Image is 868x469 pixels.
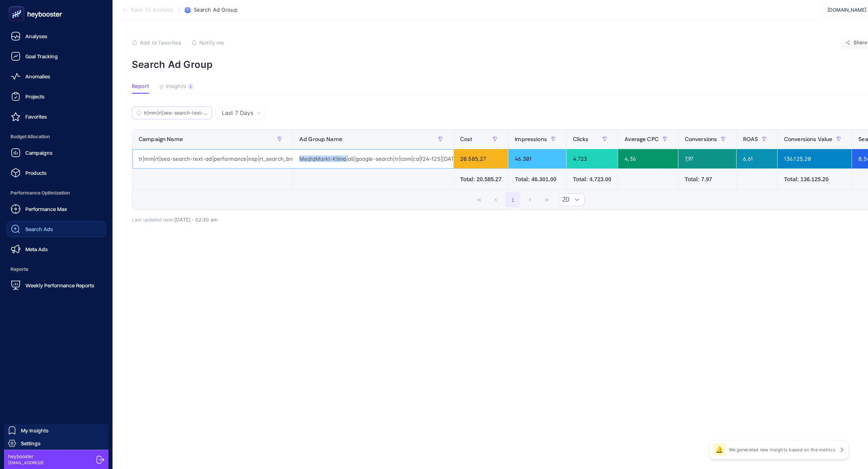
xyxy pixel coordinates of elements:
[25,282,94,289] span: Weekly Performance Reports
[618,149,678,168] div: 4,36
[778,149,852,168] div: 136.125,20
[178,6,180,13] span: /
[854,39,868,46] span: Share
[25,73,50,80] span: Anomalies
[559,194,569,206] span: Rows per page
[25,206,67,212] span: Performance Max
[132,83,149,90] span: Report
[567,149,618,168] div: 4.723
[21,427,49,434] span: My Insights
[299,136,342,142] span: Ad Group Name
[784,175,845,183] div: Total: 136.125.20
[8,460,44,466] span: [EMAIL_ADDRESS]
[25,150,53,156] span: Campaigns
[6,165,106,181] a: Products
[685,175,730,183] div: Total: 7.97
[132,149,293,168] div: tr|mm|rt|sea-search-text-ad|performance|nsp|rt_search_brand_nsp_na_mda-kategori-klima|na|d2c|Sear...
[6,241,106,257] a: Meta Ads
[4,424,108,437] a: My Insights
[460,136,473,142] span: Cost
[743,136,758,142] span: ROAS
[6,261,106,277] span: Reports
[21,440,41,446] span: Settings
[6,28,106,44] a: Analyses
[6,185,106,201] span: Performance Optimization
[166,83,186,90] span: Insights
[193,7,237,13] span: Search Ad Group
[6,201,106,217] a: Performance Max
[4,437,108,450] a: Settings
[6,68,106,84] a: Anomalies
[573,136,589,142] span: Clicks
[460,175,502,183] div: Total: 20.585.27
[6,129,106,145] span: Budget Allocation
[132,39,181,46] button: Add to favorites
[199,39,224,46] span: Notify me
[25,170,47,176] span: Products
[191,39,224,46] button: Notify me
[454,149,508,168] div: 20.585,27
[188,83,194,90] div: 2
[293,149,453,168] div: MediaMarkt-Klima|all|google-search|tr|com|ca|f24-f25|[DATE]|[DATE]|NA|OSE0003NTM
[25,93,45,100] span: Projects
[624,136,659,142] span: Average CPC
[25,33,47,39] span: Analyses
[573,175,611,183] div: Total: 4.723.00
[515,175,560,183] div: Total: 46.301.00
[6,145,106,161] a: Campaigns
[8,453,44,460] span: heybooster
[6,48,106,64] a: Goal Tracking
[505,192,520,207] button: 1
[6,277,106,293] a: Weekly Performance Reports
[25,246,48,252] span: Meta Ads
[508,149,566,168] div: 46.301
[6,221,106,237] a: Search Ads
[140,39,181,46] span: Add to favorites
[6,88,106,104] a: Projects
[222,109,253,117] span: Last 7 Days
[25,53,58,59] span: Goal Tracking
[737,149,777,168] div: 6,61
[784,136,832,142] span: Conversions Value
[515,136,547,142] span: Impressions
[25,226,53,232] span: Search Ads
[174,217,217,223] span: [DATE]・02:30 am
[144,110,207,116] input: Search
[678,149,737,168] div: 7,97
[139,136,183,142] span: Campaign Name
[25,113,47,120] span: Favorites
[6,109,106,125] a: Favorites
[131,7,173,13] span: Back To Analysis
[132,217,174,223] span: Last updated date:
[685,136,717,142] span: Conversions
